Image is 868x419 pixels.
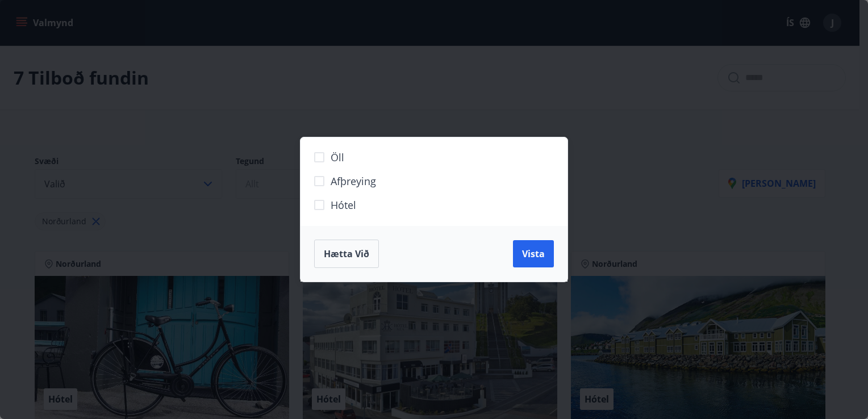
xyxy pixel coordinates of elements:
button: Vista [513,240,554,267]
button: Hætta við [314,240,379,268]
span: Öll [331,150,344,165]
span: Hætta við [324,248,369,260]
span: Hótel [331,198,356,212]
span: Afþreying [331,174,376,188]
span: Vista [522,248,545,260]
